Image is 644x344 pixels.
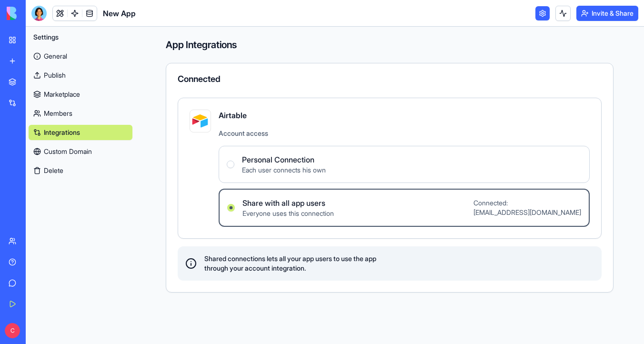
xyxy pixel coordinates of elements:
a: Custom Domain [29,144,132,159]
span: New App [103,8,136,19]
button: Share with all app usersEveryone uses this connectionConnected:[EMAIL_ADDRESS][DOMAIN_NAME] [227,204,235,212]
span: Each user connects his own [242,165,326,175]
a: Members [29,106,132,121]
img: airtable [191,112,209,130]
span: Account access [219,129,590,138]
h4: App Integrations [166,38,614,51]
img: logo [7,7,66,20]
a: Marketplace [29,87,132,102]
a: Integrations [29,125,132,140]
span: Settings [33,32,59,42]
button: Personal ConnectionEach user connects his own [227,161,234,168]
span: Connected: [EMAIL_ADDRESS][DOMAIN_NAME] [473,198,581,217]
span: C [5,323,20,338]
a: Publish [29,68,132,83]
a: General [29,49,132,64]
button: Delete [29,163,132,178]
span: Everyone uses this connection [242,209,334,218]
span: Personal Connection [242,154,326,165]
button: Invite & Share [576,6,638,21]
span: Airtable [219,110,590,121]
span: Share with all app users [242,197,334,209]
button: Settings [29,30,132,45]
div: Connected [178,75,602,83]
span: Shared connections lets all your app users to use the app through your account integration. [204,254,376,273]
